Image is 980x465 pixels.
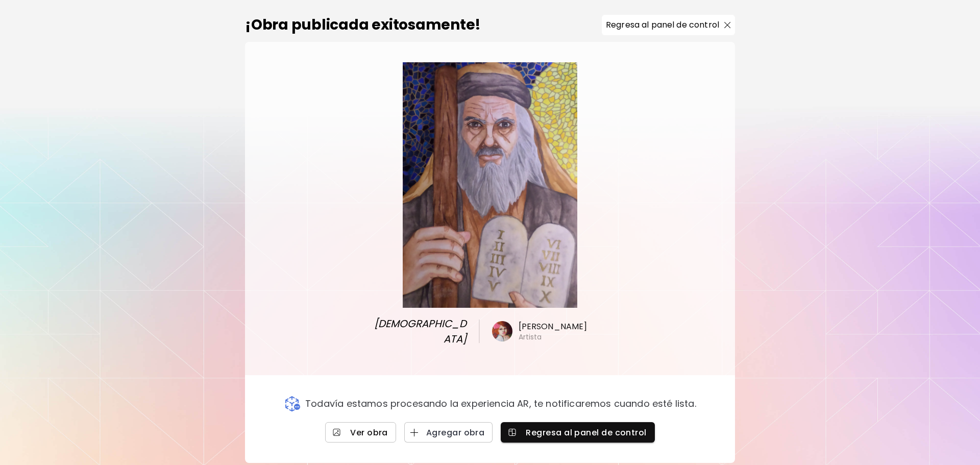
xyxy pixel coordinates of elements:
[509,427,646,438] span: Regresa al panel de control
[519,321,587,332] h6: [PERSON_NAME]
[404,422,493,443] button: Agregar obra
[333,427,388,438] span: Ver obra
[403,62,577,308] img: large.webp
[305,398,696,409] p: Todavía estamos procesando la experiencia AR, te notificaremos cuando esté lista.
[412,427,485,438] span: Agregar obra
[372,316,467,347] span: [DEMOGRAPHIC_DATA]
[501,422,654,443] button: Regresa al panel de control
[325,422,396,443] a: Ver obra
[519,332,542,341] h6: Artista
